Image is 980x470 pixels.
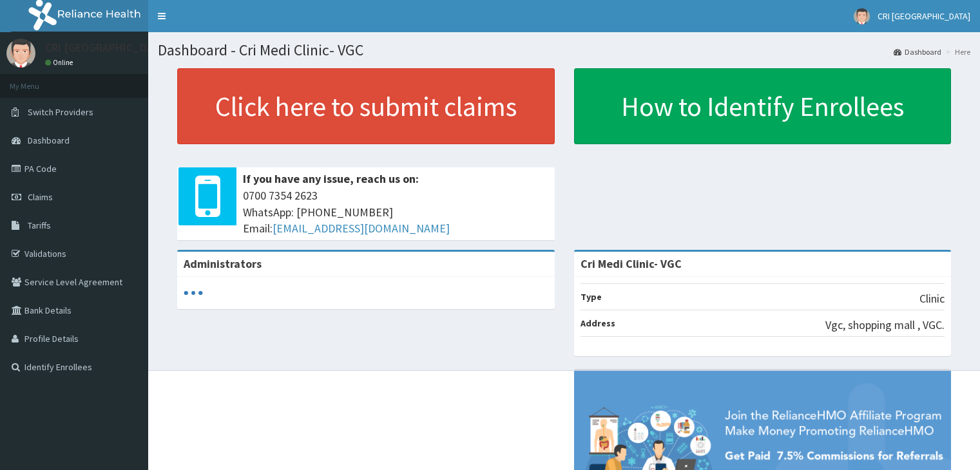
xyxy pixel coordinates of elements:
h1: Dashboard - Cri Medi Clinic- VGC [158,42,970,59]
p: Clinic [919,290,945,307]
span: Tariffs [28,220,51,231]
span: CRI [GEOGRAPHIC_DATA] [878,10,970,22]
b: Address [581,317,615,329]
p: CRI [GEOGRAPHIC_DATA] [45,42,170,53]
svg: audio-loading [184,283,203,303]
b: Type [581,291,602,303]
img: User Image [854,8,870,24]
a: Online [45,58,76,67]
span: Claims [28,191,53,203]
a: Dashboard [894,46,941,57]
a: [EMAIL_ADDRESS][DOMAIN_NAME] [273,221,450,236]
b: Administrators [184,256,262,271]
span: Dashboard [28,135,70,146]
p: Vgc, shopping mall , VGC. [825,317,945,334]
a: How to Identify Enrollees [574,68,952,144]
span: Switch Providers [28,106,93,118]
a: Click here to submit claims [177,68,555,144]
li: Here [943,46,970,57]
strong: Cri Medi Clinic- VGC [581,256,682,271]
img: User Image [6,39,35,68]
b: If you have any issue, reach us on: [243,171,419,186]
span: 0700 7354 2623 WhatsApp: [PHONE_NUMBER] Email: [243,187,548,237]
